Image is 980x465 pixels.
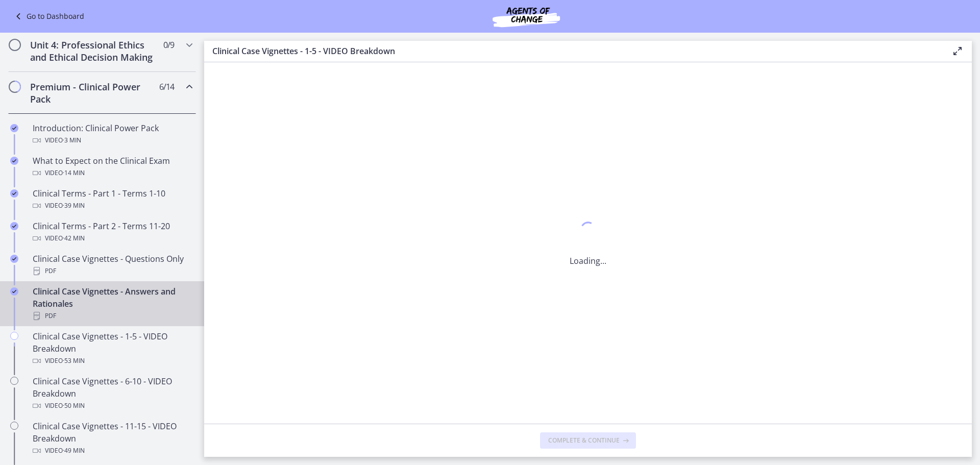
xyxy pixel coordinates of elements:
[33,445,192,457] div: Video
[33,134,192,146] div: Video
[33,200,192,212] div: Video
[163,39,174,51] span: 0 / 9
[540,432,636,449] button: Complete & continue
[548,436,620,445] span: Complete & continue
[33,155,192,179] div: What to Expect on the Clinical Exam
[10,222,18,230] i: Completed
[63,400,85,412] span: · 50 min
[12,10,84,22] a: Go to Dashboard
[33,122,192,146] div: Introduction: Clinical Power Pack
[33,355,192,367] div: Video
[33,220,192,244] div: Clinical Terms - Part 2 - Terms 11-20
[10,157,18,165] i: Completed
[33,253,192,277] div: Clinical Case Vignettes - Questions Only
[30,81,155,105] h2: Premium - Clinical Power Pack
[63,355,85,367] span: · 53 min
[212,45,935,57] h3: Clinical Case Vignettes - 1-5 - VIDEO Breakdown
[30,39,155,63] h2: Unit 4: Professional Ethics and Ethical Decision Making
[10,255,18,263] i: Completed
[33,375,192,412] div: Clinical Case Vignettes - 6-10 - VIDEO Breakdown
[10,124,18,132] i: Completed
[63,167,85,179] span: · 14 min
[33,420,192,457] div: Clinical Case Vignettes - 11-15 - VIDEO Breakdown
[33,232,192,244] div: Video
[63,232,85,244] span: · 42 min
[159,81,174,93] span: 6 / 14
[33,400,192,412] div: Video
[465,4,587,29] img: Agents of Change
[63,445,85,457] span: · 49 min
[63,134,81,146] span: · 3 min
[33,310,192,322] div: PDF
[33,265,192,277] div: PDF
[63,200,85,212] span: · 39 min
[33,330,192,367] div: Clinical Case Vignettes - 1-5 - VIDEO Breakdown
[10,287,18,296] i: Completed
[570,255,606,267] p: Loading...
[33,187,192,212] div: Clinical Terms - Part 1 - Terms 1-10
[10,189,18,198] i: Completed
[33,285,192,322] div: Clinical Case Vignettes - Answers and Rationales
[33,167,192,179] div: Video
[570,219,606,242] div: 1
